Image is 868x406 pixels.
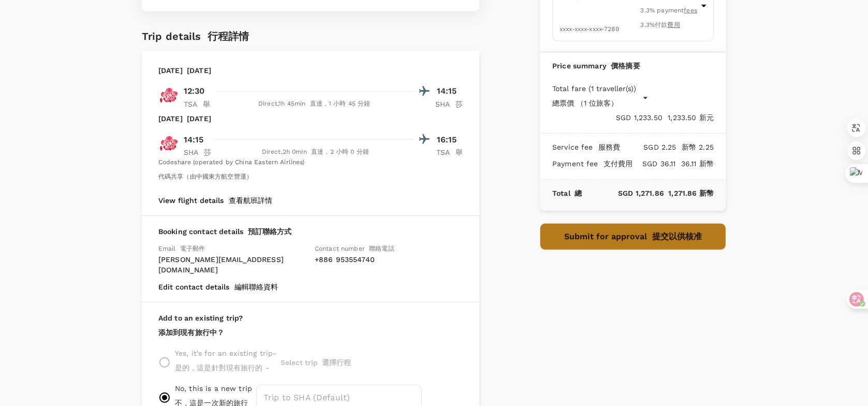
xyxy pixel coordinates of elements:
font: 服務費 [598,143,620,151]
p: Booking contact details [158,226,463,237]
p: SGD 36.11 [633,158,714,169]
font: 總票價 （1 位旅客） [552,99,618,107]
u: fees [684,7,698,14]
p: Yes, it's for an existing trip - [175,348,277,377]
button: Total fare (1 traveller(s))總票價 （1 位旅客） [552,83,649,112]
span: Contact number [315,245,394,252]
p: + 886 953554740 [315,254,463,265]
p: 16:15 [437,134,463,146]
p: 14:15 [184,134,204,146]
font: 新幣 2.25 [682,143,714,151]
font: 莎 [455,100,463,108]
p: SGD 1,233.50 [552,112,714,123]
span: XXXX-XXXX-XXXX-7289 [560,25,619,33]
p: Price summary [552,61,714,71]
div: Codeshare (operated by China Eastern Airlines) [158,157,463,186]
font: 舉 [455,148,463,156]
p: Payment fee [552,158,633,169]
font: [DATE] [187,66,211,75]
font: 查看航班詳情 [229,196,272,205]
p: SHA [435,99,463,109]
p: 14:15 [437,85,463,97]
font: 代碼共享（由中國東方航空營運） [158,173,253,180]
button: Edit contact details 編輯聯絡資料 [158,283,278,291]
div: Direct , 2h 0min [217,147,414,157]
font: 編輯聯絡資料 [234,283,278,291]
font: 價格摘要 [611,62,640,70]
font: 提交以供核准 [652,231,702,241]
button: Submit for approval 提交以供核准 [540,223,726,250]
p: [PERSON_NAME][EMAIL_ADDRESS][DOMAIN_NAME] [158,254,306,275]
u: 費用 [668,21,680,28]
font: 聯絡電話 [369,245,394,252]
div: Direct , 1h 45min [216,99,413,109]
font: 電子郵件 [180,245,205,252]
p: SGD 2.25 [621,142,714,152]
font: 支付費用 [604,160,633,168]
p: Service fee [552,142,620,152]
font: 1,271.86 新幣 [669,189,714,197]
span: Email [158,245,205,252]
p: TSA [436,147,463,157]
p: Add to an existing trip? [158,313,463,342]
font: 添加到現有旅行中？ [158,328,224,337]
p: SHA [184,147,211,157]
h6: Trip details [142,28,249,45]
p: 12:30 [184,85,205,97]
span: 3.3 % payment [641,6,697,35]
font: [DATE] [187,114,211,123]
font: 莎 [204,148,211,156]
font: 舉 [203,100,210,108]
font: 總 [575,189,582,197]
p: [DATE] [158,65,211,76]
font: 是的，這是針對現有旅行的 - [175,364,269,372]
font: 1,233.50 新元 [668,113,714,122]
img: CI [158,133,179,154]
font: 直達，1 小時 45 分鐘 [310,100,371,107]
button: View flight details 查看航班詳情 [158,196,272,205]
p: TSA [184,99,210,109]
font: 直達，2 小時 0 分鐘 [311,148,369,155]
font: 3.3%付款 [641,21,680,28]
p: Total fare (1 traveller(s)) [552,83,636,112]
p: Total [552,188,582,198]
font: 36.11 新幣 [681,160,714,168]
img: CI [158,85,179,106]
p: SGD 1,271.86 [582,188,714,198]
font: 行程詳情 [208,30,249,42]
font: 預訂聯絡方式 [248,227,292,236]
p: [DATE] [158,113,211,124]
